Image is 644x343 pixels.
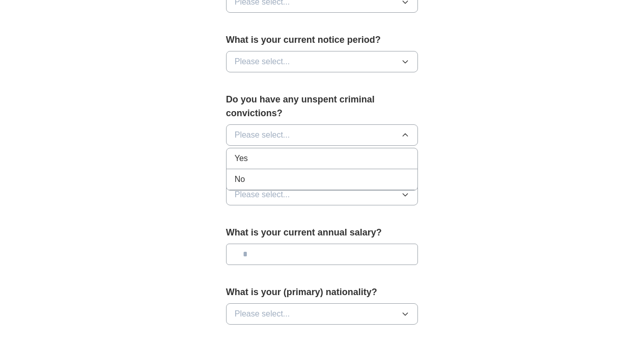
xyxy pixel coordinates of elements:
[235,308,290,320] span: Please select...
[226,51,418,72] button: Please select...
[235,152,248,165] span: Yes
[226,285,418,299] label: What is your (primary) nationality?
[226,303,418,325] button: Please select...
[235,56,290,68] span: Please select...
[226,184,418,205] button: Please select...
[235,129,290,141] span: Please select...
[226,226,418,240] label: What is your current annual salary?
[235,189,290,201] span: Please select...
[226,93,418,120] label: Do you have any unspent criminal convictions?
[226,124,418,146] button: Please select...
[235,173,245,186] span: No
[226,33,418,47] label: What is your current notice period?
